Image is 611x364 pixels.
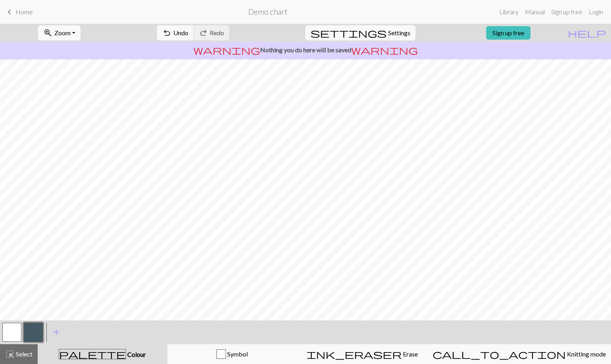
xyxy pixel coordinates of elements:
[566,350,606,358] span: Knitting mode
[59,349,126,360] span: palette
[522,4,548,20] a: Manual
[15,8,33,15] span: Home
[5,6,14,17] span: keyboard_arrow_left
[297,344,427,364] button: Erase
[126,351,146,358] span: Colour
[162,27,172,38] span: undo
[305,25,416,40] button: SettingsSettings
[3,45,608,55] p: Nothing you do here will be saved
[388,28,410,38] span: Settings
[568,27,606,38] span: help
[310,27,387,38] span: settings
[496,4,522,20] a: Library
[248,7,287,16] h2: Demo chart
[310,28,387,38] i: Settings
[5,5,33,19] a: Home
[306,349,402,360] span: ink_eraser
[402,350,418,358] span: Erase
[173,29,188,36] span: Undo
[5,349,15,360] span: highlight_alt
[193,44,260,55] span: warning
[15,350,33,358] span: Select
[38,344,167,364] button: Colour
[586,4,606,20] a: Login
[43,27,53,38] span: zoom_in
[351,44,418,55] span: warning
[167,344,297,364] button: Symbol
[427,344,611,364] button: Knitting mode
[157,25,194,40] button: Undo
[52,327,61,338] span: add
[433,349,566,360] span: call_to_action
[38,25,80,40] button: Zoom
[226,350,248,358] span: Symbol
[54,29,71,36] span: Zoom
[548,4,586,20] a: Sign up free
[486,26,531,40] a: Sign up free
